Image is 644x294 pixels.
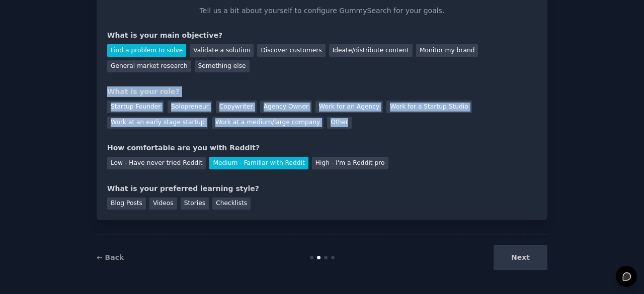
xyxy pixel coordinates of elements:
div: Work for an Agency [315,101,383,113]
div: What is your role? [107,86,537,97]
div: Agency Owner [260,101,312,113]
div: Low - Have never tried Reddit [107,157,206,169]
div: Medium - Familiar with Reddit [209,157,308,169]
div: Discover customers [257,44,325,57]
div: General market research [107,60,191,73]
div: How comfortable are you with Reddit? [107,143,537,153]
div: Copywriter [216,101,257,113]
div: Something else [195,60,250,73]
div: Checklists [212,198,251,210]
div: Other [327,117,352,129]
div: Ideate/distribute content [329,44,413,57]
div: Startup Founder [107,101,164,113]
div: What is your preferred learning style? [107,183,537,194]
div: Monitor my brand [416,44,478,57]
div: Work at an early stage startup [107,117,208,129]
div: Solopreneur [168,101,212,113]
div: Stories [181,198,209,210]
div: Blog Posts [107,198,146,210]
p: Tell us a bit about yourself to configure GummySearch for your goals. [195,6,449,16]
div: What is your main objective? [107,30,537,41]
div: Validate a solution [190,44,254,57]
div: Work at a medium/large company [212,117,324,129]
div: Videos [149,198,177,210]
div: Find a problem to solve [107,44,186,57]
a: ← Back [97,253,124,261]
div: High - I'm a Reddit pro [312,157,388,169]
div: Work for a Startup Studio [386,101,471,113]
